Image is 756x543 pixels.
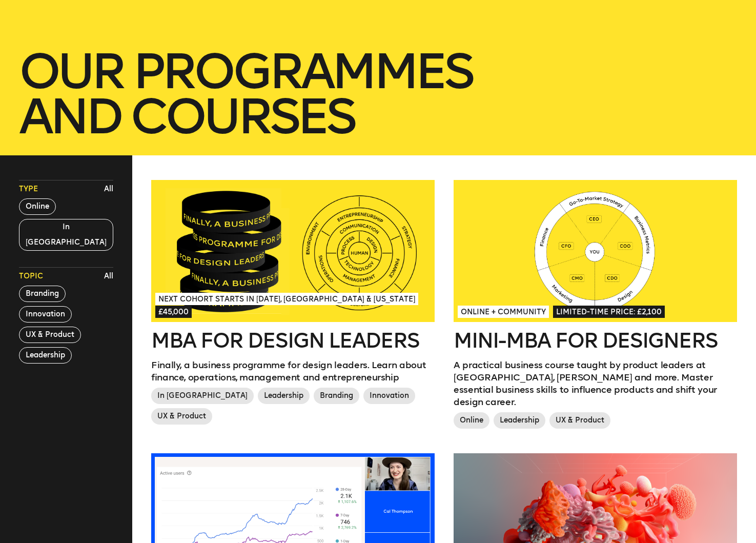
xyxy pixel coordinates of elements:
button: All [101,182,116,197]
span: In [GEOGRAPHIC_DATA] [151,388,254,404]
h2: MBA for Design Leaders [151,330,435,351]
span: £45,000 [155,306,192,318]
span: UX & Product [549,412,610,429]
a: Next Cohort Starts in [DATE], [GEOGRAPHIC_DATA] & [US_STATE]£45,000MBA for Design LeadersFinally,... [151,180,435,429]
span: Type [19,184,38,194]
p: Finally, a business programme for design leaders. Learn about finance, operations, management and... [151,359,435,384]
button: Leadership [19,347,72,364]
span: UX & Product [151,408,212,425]
span: Online [454,412,489,429]
span: Online + Community [458,306,549,318]
button: Innovation [19,306,72,323]
span: Topic [19,271,43,281]
span: Next Cohort Starts in [DATE], [GEOGRAPHIC_DATA] & [US_STATE] [155,293,418,305]
span: Branding [314,388,359,404]
button: UX & Product [19,327,81,343]
button: All [101,269,116,284]
h1: our Programmes and courses [19,49,737,139]
button: In [GEOGRAPHIC_DATA] [19,219,113,251]
span: Limited-time price: £2,100 [553,306,665,318]
p: A practical business course taught by product leaders at [GEOGRAPHIC_DATA], [PERSON_NAME] and mor... [454,359,737,408]
a: Online + CommunityLimited-time price: £2,100Mini-MBA for DesignersA practical business course tau... [454,180,737,433]
span: Innovation [363,388,415,404]
span: Leadership [494,412,545,429]
h2: Mini-MBA for Designers [454,330,737,351]
span: Leadership [258,388,310,404]
button: Branding [19,286,66,302]
button: Online [19,198,56,215]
